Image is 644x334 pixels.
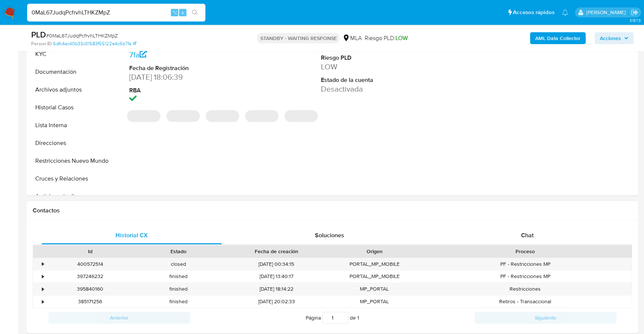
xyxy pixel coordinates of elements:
[513,9,554,16] span: Accesos rápidos
[187,7,202,18] button: search-icon
[166,110,200,122] span: ‌
[134,258,223,270] div: closed
[321,84,441,94] dd: Desactivada
[315,231,344,239] span: Soluciones
[29,81,121,99] button: Archivos adjuntos
[335,248,413,255] div: Origen
[129,64,250,72] dt: Fecha de Registración
[31,29,46,40] b: PLD
[419,283,632,295] div: Restricciones
[424,248,627,255] div: Proceso
[521,231,534,239] span: Chat
[53,40,136,47] a: 6dfc4ac40b33c01583f55122e4c6b7fa
[357,314,359,321] span: 1
[134,295,223,308] div: finished
[342,34,361,42] div: MLA
[330,258,419,270] div: PORTAL_MP_MOBILE
[33,207,632,214] h1: Contactos
[29,134,121,152] button: Direcciones
[29,152,121,170] button: Restricciones Nuevo Mundo
[530,32,586,44] button: AML Data Collector
[321,62,441,72] dd: LOW
[222,258,330,270] div: [DATE] 00:34:15
[134,270,223,282] div: finished
[321,76,441,84] dt: Estado de la cuenta
[172,9,177,16] span: ⌥
[51,248,129,255] div: Id
[562,9,568,16] a: Notificaciones
[42,261,44,268] div: •
[29,116,121,134] button: Lista Interna
[222,283,330,295] div: [DATE] 18:14:22
[48,312,191,324] button: Anterior
[595,32,634,44] button: Acciones
[419,270,632,282] div: PF - Restricciones MP
[129,86,250,95] dt: RBA
[46,32,118,39] span: # 0MaL67JudqPcfrvhLTHKZMpZ
[134,283,223,295] div: finished
[330,283,419,295] div: MP_PORTAL
[129,72,250,82] dd: [DATE] 18:06:39
[245,110,279,122] span: ‌
[29,45,121,63] button: KYC
[206,110,239,122] span: ‌
[306,312,359,324] span: Página de
[257,33,339,43] p: STANDBY - WAITING RESPONSE
[42,273,44,280] div: •
[29,63,121,81] button: Documentación
[46,258,134,270] div: 400572514
[631,9,638,16] a: Salir
[321,54,441,62] dt: Riesgo PLD
[475,312,617,324] button: Siguiente
[284,110,318,122] span: ‌
[29,188,121,205] button: Anticipos de dinero
[29,99,121,116] button: Historial Casos
[46,295,134,308] div: 385171256
[330,295,419,308] div: MP_PORTAL
[27,8,205,17] input: Buscar usuario o caso...
[42,285,44,292] div: •
[419,295,632,308] div: Retiros - Transaccional
[629,17,640,23] span: 3.157.3
[395,34,407,42] span: LOW
[364,34,407,42] span: Riesgo PLD:
[42,298,44,305] div: •
[140,248,218,255] div: Estado
[46,270,134,282] div: 397246232
[46,283,134,295] div: 395840160
[127,110,160,122] span: ‌
[586,9,628,16] p: stefania.bordes@mercadolibre.com
[222,270,330,282] div: [DATE] 13:40:17
[535,32,580,44] b: AML Data Collector
[419,258,632,270] div: PF - Restricciones MP
[600,32,621,44] span: Acciones
[31,40,52,47] b: Person ID
[228,248,325,255] div: Fecha de creación
[182,9,184,16] span: s
[222,295,330,308] div: [DATE] 20:02:33
[29,170,121,188] button: Cruces y Relaciones
[330,270,419,282] div: PORTAL_MP_MOBILE
[116,231,148,239] span: Historial CX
